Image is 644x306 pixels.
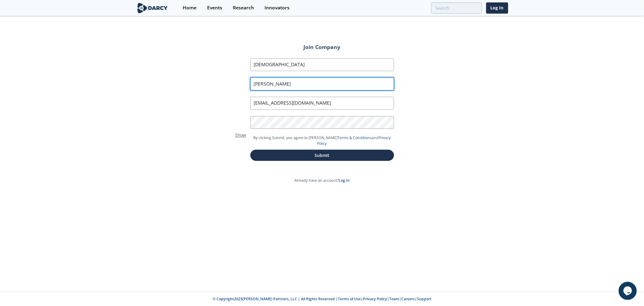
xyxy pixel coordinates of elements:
a: Careers [401,296,415,301]
a: Team [389,296,399,301]
iframe: chat widget [619,282,638,300]
img: logo-wide.svg [136,3,169,13]
p: © Copyright 2025 [PERSON_NAME] Partners, LLC | All Rights Reserved | | | | | [99,296,546,302]
a: Privacy Policy [317,135,391,146]
input: First Name [250,58,394,71]
div: Home [183,5,197,10]
div: Research [233,5,254,10]
div: Events [207,5,222,10]
a: Log In [339,178,350,183]
div: Innovators [264,5,290,10]
h2: Join Company [242,44,402,50]
a: Terms of Use [338,296,361,301]
input: Last Name [250,77,394,90]
p: Already have an account? [233,178,411,183]
span: Show [235,132,246,138]
button: Submit [250,150,394,161]
p: By clicking Submit, you agree to [PERSON_NAME] and [250,135,394,146]
input: Job Title [250,97,394,110]
input: Advanced Search [431,2,482,14]
a: Privacy Policy [363,296,387,301]
a: Support [417,296,431,301]
a: Terms & Conditions [338,135,372,140]
a: Log In [486,2,508,14]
